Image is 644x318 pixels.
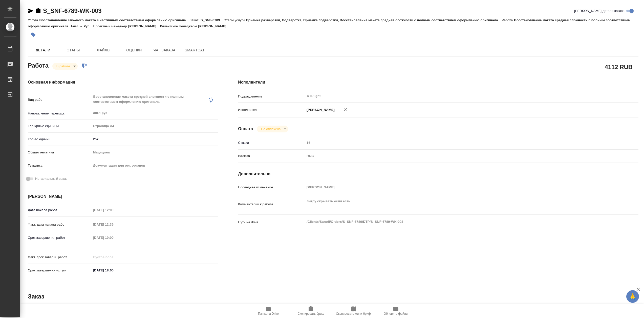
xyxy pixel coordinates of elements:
[28,61,49,70] h2: Работа
[91,234,135,241] input: Пустое поле
[28,18,39,22] p: Услуга
[190,18,201,22] p: Заказ:
[122,47,146,53] span: Оценки
[238,185,305,190] p: Последнее изменение
[238,202,305,207] p: Комментарий к работе
[28,150,91,155] p: Общая тематика
[626,290,639,303] button: 🙏
[574,8,625,13] span: [PERSON_NAME] детали заказа
[28,235,91,240] p: Срок завершения работ
[340,104,351,115] button: Удалить исполнителя
[238,220,305,225] p: Путь на drive
[258,312,279,315] span: Папка на Drive
[28,163,91,168] p: Тематика
[238,153,305,158] p: Валюта
[91,267,135,274] input: ✎ Введи что-нибудь
[247,304,290,318] button: Папка на Drive
[39,18,189,22] p: Восстановление сложного макета с частичным соответствием оформлению оригинала
[305,184,605,191] input: Пустое поле
[91,161,218,170] div: Документация для рег. органов
[628,291,637,302] span: 🙏
[502,18,514,22] p: Работа
[28,292,44,301] h2: Заказ
[305,197,605,211] textarea: литру скрывать если есть
[28,97,91,102] p: Вид работ
[201,18,224,22] p: S_SNF-6789
[152,47,177,53] span: Чат заказа
[55,64,72,68] button: В работе
[91,253,135,261] input: Пустое поле
[92,47,116,53] span: Файлы
[198,24,230,28] p: [PERSON_NAME]
[28,222,91,227] p: Факт. дата начала работ
[305,107,335,112] p: [PERSON_NAME]
[35,8,41,14] button: Скопировать ссылку
[246,18,502,22] p: Приемка разверстки, Подверстка, Приемка подверстки, Восстановление макета средней сложности с пол...
[91,148,218,157] div: Медицина
[91,221,135,228] input: Пустое поле
[305,152,605,160] div: RUB
[305,139,605,146] input: Пустое поле
[160,24,198,28] p: Клиентские менеджеры
[43,7,101,14] a: S_SNF-6789-WK-003
[28,137,91,142] p: Кол-во единиц
[128,24,160,28] p: [PERSON_NAME]
[332,304,375,318] button: Скопировать мини-бриф
[238,126,253,132] h4: Оплата
[52,63,78,70] div: В работе
[260,127,282,131] button: Не оплачена
[290,304,332,318] button: Скопировать бриф
[61,47,85,53] span: Этапы
[384,312,408,315] span: Обновить файлы
[28,79,218,85] h4: Основная информация
[224,18,246,22] p: Этапы услуги
[238,140,305,145] p: Ставка
[305,217,605,226] textarea: /Clients/Sanofi/Orders/S_SNF-6789/DTP/S_SNF-6789-WK-003
[336,312,371,315] span: Скопировать мини-бриф
[238,79,638,85] h4: Исполнители
[28,8,34,14] button: Скопировать ссылку для ЯМессенджера
[28,111,91,116] p: Направление перевода
[93,24,128,28] p: Проектный менеджер
[31,47,55,53] span: Детали
[28,268,91,273] p: Срок завершения услуги
[238,94,305,99] p: Подразделение
[28,124,91,129] p: Тарифные единицы
[257,126,288,132] div: В работе
[28,208,91,213] p: Дата начала работ
[183,47,207,53] span: SmartCat
[91,135,218,143] input: ✎ Введи что-нибудь
[238,171,638,177] h4: Дополнительно
[605,63,633,71] h2: 4112 RUB
[91,206,135,214] input: Пустое поле
[297,312,324,315] span: Скопировать бриф
[28,255,91,260] p: Факт. срок заверш. работ
[91,122,218,130] div: Страница А4
[375,304,417,318] button: Обновить файлы
[28,29,39,40] button: Добавить тэг
[28,193,218,200] h4: [PERSON_NAME]
[35,176,67,181] span: Нотариальный заказ
[238,107,305,112] p: Исполнитель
